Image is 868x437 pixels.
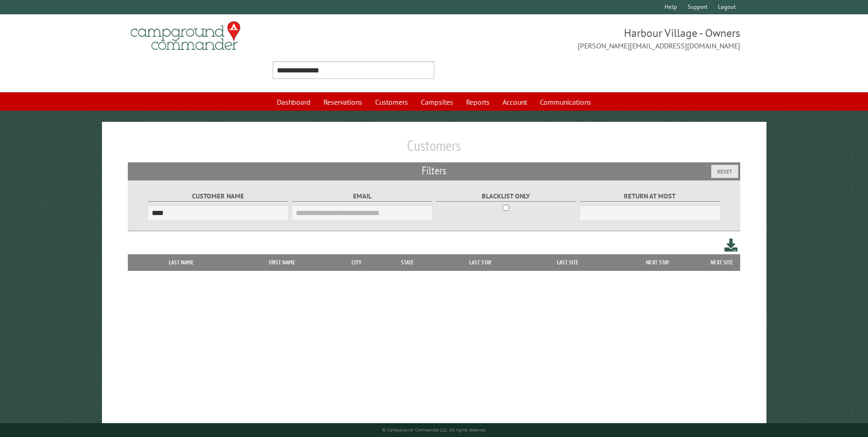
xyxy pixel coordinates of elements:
[525,254,612,271] th: Last Site
[292,191,433,202] label: Email
[128,18,243,54] img: Campground Commander
[334,254,379,271] th: City
[434,25,741,51] span: Harbour Village - Owners [PERSON_NAME][EMAIL_ADDRESS][DOMAIN_NAME]
[611,254,703,271] th: Next Stay
[128,162,740,180] h2: Filters
[711,165,738,178] button: Reset
[461,93,495,111] a: Reports
[534,93,597,111] a: Communications
[379,254,436,271] th: State
[580,191,721,202] label: Return at most
[703,254,740,271] th: Next Site
[436,191,577,202] label: Blacklist only
[724,237,738,254] a: Download this customer list (.csv)
[497,93,533,111] a: Account
[231,254,334,271] th: First Name
[128,137,740,162] h1: Customers
[436,254,525,271] th: Last Stay
[271,93,316,111] a: Dashboard
[370,93,413,111] a: Customers
[132,254,231,271] th: Last Name
[148,191,289,202] label: Customer Name
[318,93,368,111] a: Reservations
[415,93,459,111] a: Campsites
[382,427,486,433] small: © Campground Commander LLC. All rights reserved.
